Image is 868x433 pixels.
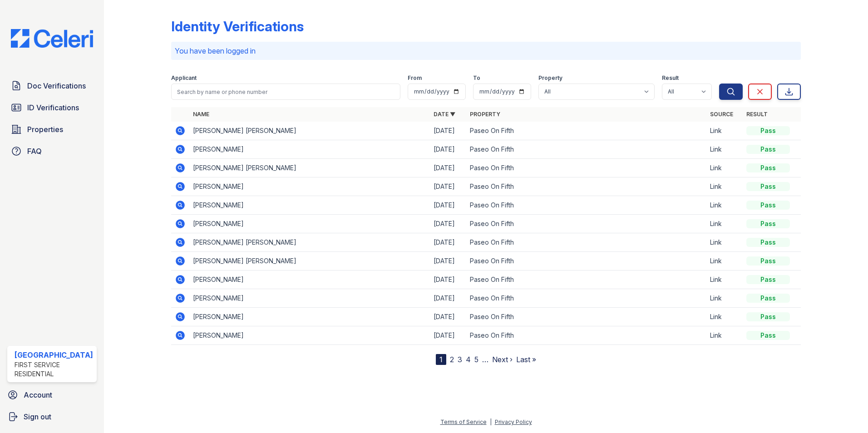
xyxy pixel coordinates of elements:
[189,308,430,326] td: [PERSON_NAME]
[430,289,466,308] td: [DATE]
[4,408,100,426] a: Sign out
[706,308,743,326] td: Link
[746,275,790,284] div: Pass
[466,355,471,364] a: 4
[706,289,743,308] td: Link
[27,80,86,91] span: Doc Verifications
[706,233,743,252] td: Link
[746,163,790,172] div: Pass
[408,74,422,82] label: From
[746,145,790,154] div: Pass
[473,74,480,82] label: To
[706,140,743,159] td: Link
[746,182,790,191] div: Pass
[538,74,562,82] label: Property
[466,271,707,289] td: Paseo On Fifth
[466,140,707,159] td: Paseo On Fifth
[27,146,42,157] span: FAQ
[430,252,466,271] td: [DATE]
[4,386,100,404] a: Account
[15,349,93,360] div: [GEOGRAPHIC_DATA]
[746,126,790,135] div: Pass
[706,196,743,215] td: Link
[15,360,93,379] div: First Service Residential
[27,124,63,135] span: Properties
[490,418,492,425] div: |
[189,177,430,196] td: [PERSON_NAME]
[470,111,500,118] a: Property
[430,196,466,215] td: [DATE]
[466,252,707,271] td: Paseo On Fifth
[492,355,513,364] a: Next ›
[7,142,97,160] a: FAQ
[430,122,466,140] td: [DATE]
[430,271,466,289] td: [DATE]
[175,45,798,56] p: You have been logged in
[516,355,536,364] a: Last »
[746,256,790,266] div: Pass
[746,238,790,247] div: Pass
[466,308,707,326] td: Paseo On Fifth
[746,312,790,321] div: Pass
[430,177,466,196] td: [DATE]
[706,252,743,271] td: Link
[474,355,478,364] a: 5
[189,196,430,215] td: [PERSON_NAME]
[434,111,455,118] a: Date ▼
[466,233,707,252] td: Paseo On Fifth
[746,111,768,118] a: Result
[171,18,304,34] div: Identity Verifications
[171,74,197,82] label: Applicant
[746,219,790,228] div: Pass
[189,271,430,289] td: [PERSON_NAME]
[706,271,743,289] td: Link
[24,389,52,400] span: Account
[466,177,707,196] td: Paseo On Fifth
[7,77,97,95] a: Doc Verifications
[24,411,51,422] span: Sign out
[706,122,743,140] td: Link
[189,215,430,233] td: [PERSON_NAME]
[450,355,454,364] a: 2
[495,418,532,425] a: Privacy Policy
[189,326,430,345] td: [PERSON_NAME]
[466,289,707,308] td: Paseo On Fifth
[430,233,466,252] td: [DATE]
[4,29,100,48] img: CE_Logo_Blue-a8612792a0a2168367f1c8372b55b34899dd931a85d93a1a3d3e32e68fde9ad4.png
[189,140,430,159] td: [PERSON_NAME]
[7,120,97,138] a: Properties
[436,354,446,365] div: 1
[830,397,859,424] iframe: chat widget
[466,122,707,140] td: Paseo On Fifth
[27,102,79,113] span: ID Verifications
[746,294,790,303] div: Pass
[440,418,487,425] a: Terms of Service
[189,159,430,177] td: [PERSON_NAME] [PERSON_NAME]
[430,215,466,233] td: [DATE]
[189,122,430,140] td: [PERSON_NAME] [PERSON_NAME]
[706,177,743,196] td: Link
[482,354,488,365] span: …
[710,111,733,118] a: Source
[189,289,430,308] td: [PERSON_NAME]
[466,215,707,233] td: Paseo On Fifth
[466,326,707,345] td: Paseo On Fifth
[430,308,466,326] td: [DATE]
[466,196,707,215] td: Paseo On Fifth
[189,233,430,252] td: [PERSON_NAME] [PERSON_NAME]
[706,215,743,233] td: Link
[746,331,790,340] div: Pass
[466,159,707,177] td: Paseo On Fifth
[430,159,466,177] td: [DATE]
[458,355,462,364] a: 3
[171,84,401,100] input: Search by name or phone number
[706,159,743,177] td: Link
[746,201,790,210] div: Pass
[193,111,209,118] a: Name
[662,74,679,82] label: Result
[706,326,743,345] td: Link
[189,252,430,271] td: [PERSON_NAME] [PERSON_NAME]
[430,140,466,159] td: [DATE]
[430,326,466,345] td: [DATE]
